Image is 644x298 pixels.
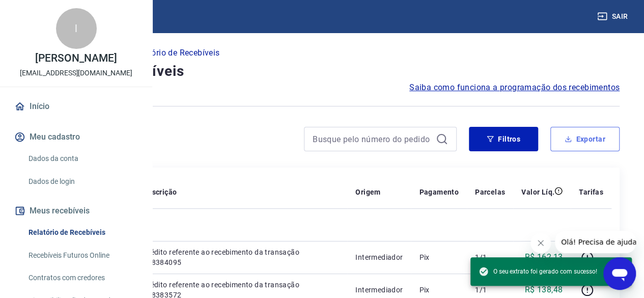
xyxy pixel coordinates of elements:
[12,200,140,222] button: Meus recebíveis
[20,68,132,78] p: [EMAIL_ADDRESS][DOMAIN_NAME]
[550,127,620,151] button: Exportar
[12,126,140,148] button: Meu cadastro
[132,47,219,59] p: Relatório de Recebíveis
[475,187,505,197] p: Parcelas
[24,267,140,288] a: Contratos com credores
[419,187,459,197] p: Pagamento
[475,252,505,262] p: 1/1
[355,252,403,262] p: Intermediador
[24,61,620,82] h4: Relatório de Recebíveis
[355,187,380,197] p: Origem
[525,284,563,296] p: R$ 138,48
[419,252,459,262] p: Pix
[419,285,459,295] p: Pix
[579,187,603,197] p: Tarifas
[24,148,140,169] a: Dados da conta
[12,95,140,118] a: Início
[555,231,636,253] iframe: Mensagem da empresa
[409,82,620,94] a: Saiba como funciona a programação dos recebimentos
[525,251,563,263] p: R$ 162,13
[521,187,554,197] p: Valor Líq.
[603,257,636,290] iframe: Botão para abrir a janela de mensagens
[313,131,432,147] input: Busque pelo número do pedido
[24,245,140,266] a: Recebíveis Futuros Online
[56,8,97,49] div: l
[24,171,140,192] a: Dados de login
[35,53,117,64] p: [PERSON_NAME]
[469,127,538,151] button: Filtros
[355,285,403,295] p: Intermediador
[143,247,339,267] p: Crédito referente ao recebimento da transação 228384095
[6,7,86,15] span: Olá! Precisa de ajuda?
[530,233,551,253] iframe: Fechar mensagem
[595,7,632,26] button: Sair
[24,222,140,243] a: Relatório de Recebíveis
[143,187,177,197] p: Descrição
[475,285,505,295] p: 1/1
[479,266,597,277] span: O seu extrato foi gerado com sucesso!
